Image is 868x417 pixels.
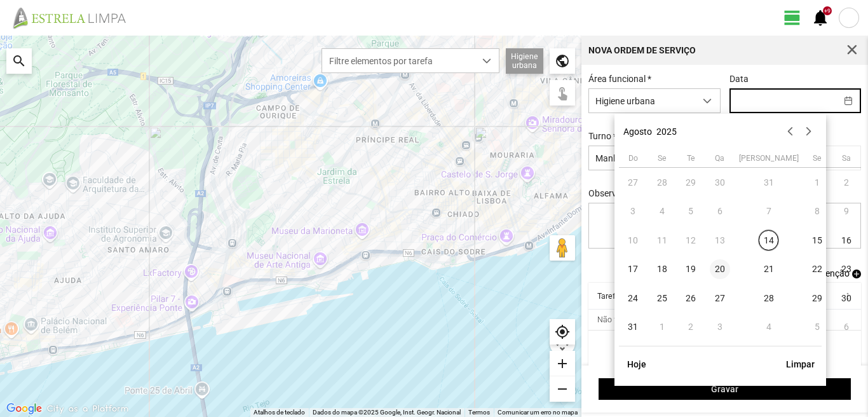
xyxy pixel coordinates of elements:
div: dropdown trigger [695,89,720,113]
span: 15 [808,230,828,250]
img: Google [3,400,45,417]
a: Abrir esta área no Google Maps (abre uma nova janela) [3,400,45,417]
div: Nova Ordem de Serviço [588,46,696,55]
span: Sa [842,154,851,163]
button: Limpar [780,353,822,375]
span: Te [687,154,695,163]
span: 22 [808,259,828,280]
div: Higiene urbana [506,48,543,74]
span: 31 [623,317,644,338]
span: 27 [710,288,730,308]
a: Termos [468,409,490,416]
span: 23 [836,259,857,280]
span: Filtre elementos por tarefa [322,49,475,72]
div: public [550,48,575,74]
span: 20 [710,259,730,280]
span: 17 [623,259,644,280]
img: file [9,6,140,29]
span: Hoje [625,359,648,369]
span: Se [658,154,667,163]
div: remove [550,376,575,402]
span: 19 [681,259,702,280]
div: Não foram encontrados resultados! [597,315,720,324]
span: 18 [652,259,672,280]
button: Agosto [623,126,652,137]
span: 28 [759,288,779,308]
div: add [550,351,575,376]
div: +9 [823,6,832,15]
label: Área funcional * [588,74,651,84]
label: Observações [588,188,640,198]
span: view_day [783,8,802,27]
div: touch_app [550,80,575,106]
span: 16 [836,230,857,250]
span: Do [628,154,638,163]
span: Limpar [786,359,815,369]
span: Dados do mapa ©2025 Google, Inst. Geogr. Nacional [313,409,461,416]
div: Tarefa [597,292,620,301]
div: dropdown trigger [475,49,499,72]
span: 30 [836,288,857,308]
button: Gravar [599,378,851,400]
span: Manhã - HU 1 [589,146,695,170]
span: 14 [759,230,779,250]
span: 25 [652,288,672,308]
span: Higiene urbana [589,89,695,113]
a: Comunicar um erro no mapa [498,409,578,416]
button: Arraste o Pegman para o mapa para abrir o Street View [550,235,575,261]
span: 29 [808,288,828,308]
span: 26 [681,288,702,308]
span: notifications [811,8,830,27]
span: Qa [715,154,724,163]
span: Se [813,154,822,163]
button: Hoje [619,353,654,375]
span: Gravar [606,384,844,394]
label: Turno * [588,131,617,141]
label: Data [729,74,749,84]
span: 21 [759,259,779,280]
div: search [6,48,32,74]
div: my_location [550,319,575,345]
span: 24 [623,288,644,308]
button: Atalhos de teclado [254,408,305,417]
span: [PERSON_NAME] [739,154,799,163]
button: 2025 [656,126,677,137]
